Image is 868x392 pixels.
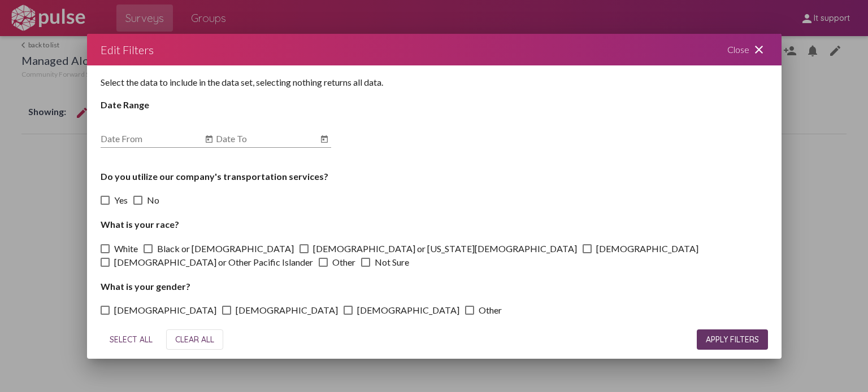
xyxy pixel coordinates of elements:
[101,170,768,181] h4: Do you utilize our company's transportation services?
[175,334,214,344] span: CLEAR ALL
[114,241,138,255] span: White
[202,133,216,146] button: Open calendar
[166,329,223,349] button: CLEAR ALL
[752,43,765,56] mat-icon: close
[101,99,768,110] h4: Date Range
[313,241,577,255] span: [DEMOGRAPHIC_DATA] or [US_STATE][DEMOGRAPHIC_DATA]
[318,133,331,146] button: Open calendar
[157,241,294,255] span: Black or [DEMOGRAPHIC_DATA]
[713,34,781,65] div: Close
[101,219,768,230] h4: What is your race?
[332,255,355,268] span: Other
[114,255,313,268] span: [DEMOGRAPHIC_DATA] or Other Pacific Islander
[479,303,502,317] span: Other
[101,329,162,349] button: SELECT ALL
[101,280,768,291] h4: What is your gender?
[114,193,128,207] span: Yes
[147,193,159,207] span: No
[110,334,153,344] span: SELECT ALL
[114,303,216,317] span: [DEMOGRAPHIC_DATA]
[696,329,767,349] button: APPLY FILTERS
[101,77,383,87] span: Select the data to include in the data set, selecting nothing returns all data.
[236,303,338,317] span: [DEMOGRAPHIC_DATA]
[357,303,459,317] span: [DEMOGRAPHIC_DATA]
[375,255,409,268] span: Not Sure
[101,41,154,59] div: Edit Filters
[596,241,698,255] span: [DEMOGRAPHIC_DATA]
[705,334,758,344] span: APPLY FILTERS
